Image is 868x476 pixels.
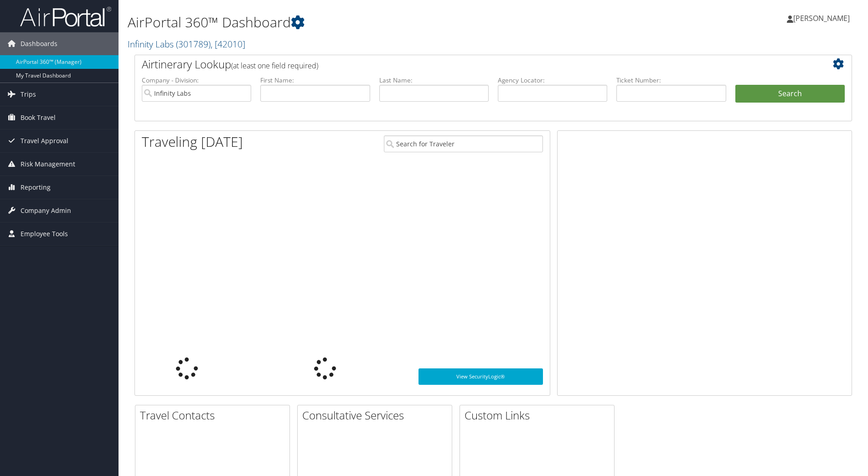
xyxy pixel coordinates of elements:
[140,408,289,423] h2: Travel Contacts
[21,32,57,55] span: Dashboards
[142,132,243,151] h1: Traveling [DATE]
[20,6,111,27] img: airportal-logo.png
[176,38,211,50] span: ( 301789 )
[21,176,51,199] span: Reporting
[735,85,845,103] button: Search
[21,222,68,245] span: Employee Tools
[231,61,318,71] span: (at least one field required)
[21,129,68,152] span: Travel Approval
[128,13,615,32] h1: AirPortal 360™ Dashboard
[211,38,245,50] span: , [ 42010 ]
[21,199,71,222] span: Company Admin
[465,408,614,423] h2: Custom Links
[21,153,75,176] span: Risk Management
[616,76,726,85] label: Ticket Number:
[142,57,785,72] h2: Airtinerary Lookup
[142,76,251,85] label: Company - Division:
[418,368,543,385] a: View SecurityLogic®
[498,76,607,85] label: Agency Locator:
[302,408,452,423] h2: Consultative Services
[21,106,56,129] span: Book Travel
[793,13,850,23] span: [PERSON_NAME]
[379,76,489,85] label: Last Name:
[260,76,370,85] label: First Name:
[128,38,245,50] a: Infinity Labs
[21,83,36,106] span: Trips
[787,5,859,32] a: [PERSON_NAME]
[384,135,543,152] input: Search for Traveler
